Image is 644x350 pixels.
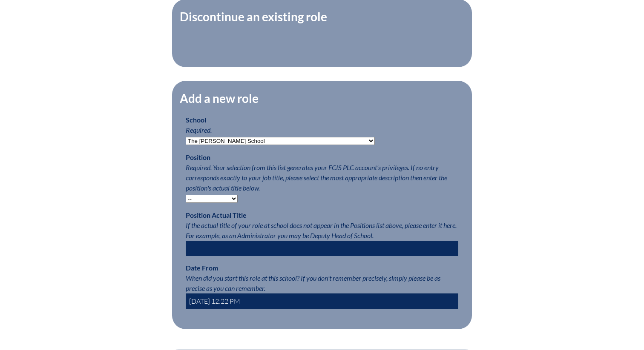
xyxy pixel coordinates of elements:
[186,211,247,219] label: Position Actual Title
[186,221,457,239] span: If the actual title of your role at school does not appear in the Positions list above, please en...
[186,163,447,192] span: Required. Your selection from this list generates your FCIS PLC account's privileges. If no entry...
[186,153,210,161] label: Position
[186,126,212,134] span: Required.
[186,274,440,292] span: When did you start this role at this school? If you don't remember precisely, simply please be as...
[186,116,206,124] label: School
[186,264,218,272] label: Date From
[179,91,259,105] legend: Add a new role
[179,9,328,24] legend: Discontinue an existing role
